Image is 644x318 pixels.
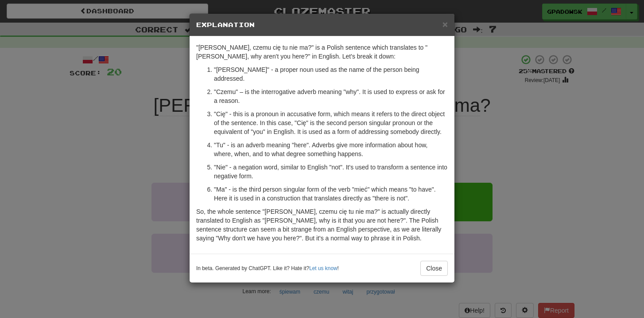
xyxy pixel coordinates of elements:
[214,87,448,105] p: "Czemu" – is the interrogative adverb meaning "why". It is used to express or ask for a reason.
[420,261,448,276] button: Close
[196,265,339,272] small: In beta. Generated by ChatGPT. Like it? Hate it? !
[214,185,448,203] p: "Ma" - is the third person singular form of the verb "mieć" which means "to have". Here it is use...
[214,163,448,181] p: "Nie" - a negation word, similar to English "not". It's used to transform a sentence into negativ...
[309,265,337,271] a: Let us know
[196,43,448,61] p: "[PERSON_NAME], czemu cię tu nie ma?" is a Polish sentence which translates to "[PERSON_NAME], wh...
[214,65,448,83] p: "[PERSON_NAME]" - a proper noun used as the name of the person being addressed.
[196,20,448,29] h5: Explanation
[214,110,448,136] p: "Cię" - this is a pronoun in accusative form, which means it refers to the direct object of the s...
[442,20,448,29] button: Close
[214,141,448,158] p: "Tu" - is an adverb meaning "here". Adverbs give more information about how, where, when, and to ...
[442,19,448,29] span: ×
[196,207,448,243] p: So, the whole sentence "[PERSON_NAME], czemu cię tu nie ma?" is actually directly translated to E...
